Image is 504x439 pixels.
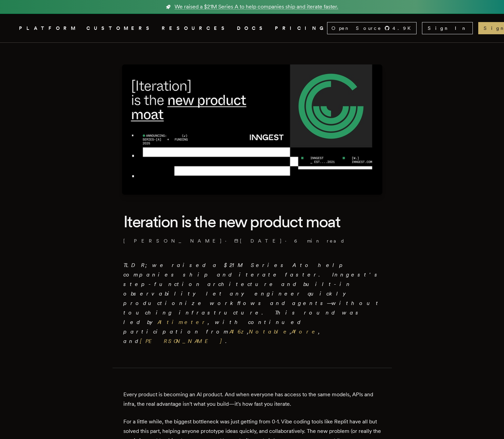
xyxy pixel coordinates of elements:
[86,24,154,33] a: CUSTOMERS
[158,319,208,325] a: Altimeter
[392,25,415,32] span: 4.9 K
[123,237,381,244] p: · ·
[175,3,338,11] span: We raised a $21M Series A to help companies ship and iterate faster.
[422,22,473,34] a: Sign In
[229,328,247,335] a: A16z
[291,328,318,335] a: Afore
[275,24,327,33] a: PRICING
[331,25,382,32] span: Open Source
[122,64,382,195] img: Featured image for Iteration is the new product moat blog post
[123,211,381,232] h1: Iteration is the new product moat
[162,24,229,33] button: RESOURCES
[294,237,345,244] span: 6 min read
[234,237,282,244] span: [DATE]
[123,390,381,409] p: Every product is becoming an AI product. And when everyone has access to the same models, APIs an...
[237,24,267,33] a: DOCS
[140,338,225,344] a: [PERSON_NAME]
[249,328,290,335] a: Notable
[123,262,381,344] em: TLDR; we raised a $21M Series A to help companies ship and iterate faster. Inngest's step-functio...
[19,24,78,33] button: PLATFORM
[123,237,222,244] a: [PERSON_NAME]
